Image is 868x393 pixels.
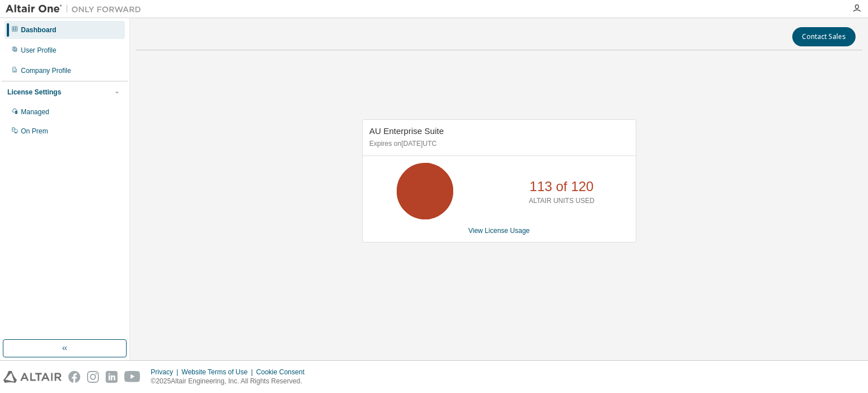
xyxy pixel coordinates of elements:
img: Altair One [6,3,147,15]
a: View License Usage [468,227,530,235]
div: Company Profile [21,66,71,75]
img: instagram.svg [87,371,99,383]
p: Expires on [DATE] UTC [370,139,626,149]
div: Website Terms of Use [181,368,256,377]
img: linkedin.svg [106,371,118,383]
img: altair_logo.svg [3,371,62,383]
div: Cookie Consent [256,368,311,377]
img: facebook.svg [68,371,80,383]
div: Managed [21,107,49,116]
div: License Settings [7,88,61,97]
p: © 2025 Altair Engineering, Inc. All Rights Reserved. [151,377,311,386]
div: On Prem [21,127,48,136]
div: User Profile [21,46,57,55]
img: youtube.svg [124,371,141,383]
p: 113 of 120 [530,177,593,196]
p: ALTAIR UNITS USED [529,196,594,206]
div: Privacy [151,368,181,377]
span: AU Enterprise Suite [370,126,444,136]
div: Dashboard [21,25,57,34]
button: Contact Sales [792,27,856,46]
